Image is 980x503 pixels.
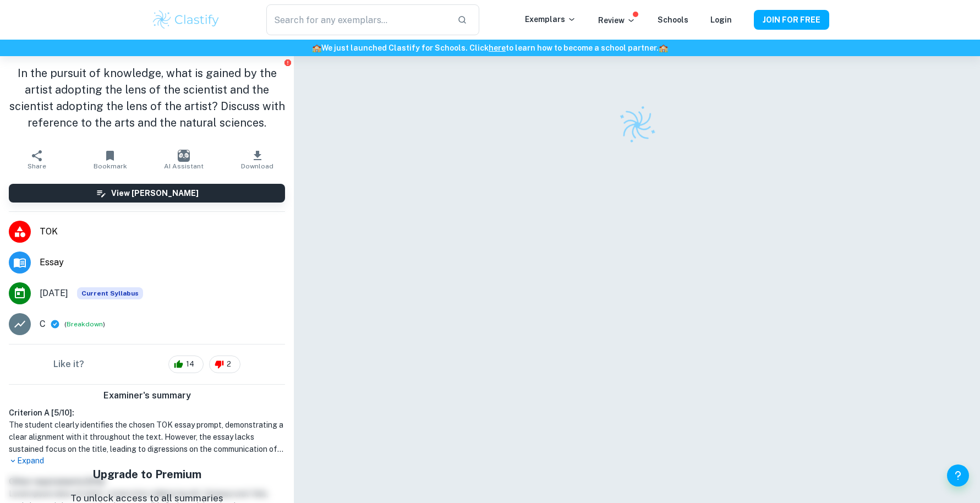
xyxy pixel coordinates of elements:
span: Current Syllabus [77,287,143,299]
p: C [40,318,46,331]
a: here [489,43,506,52]
h6: We just launched Clastify for Schools. Click to learn how to become a school partner. [2,42,978,54]
button: Report issue [283,58,292,67]
button: Help and Feedback [947,464,969,486]
h6: Examiner's summary [4,389,289,402]
h6: Like it? [53,358,84,371]
button: Breakdown [67,319,103,329]
button: View [PERSON_NAME] [9,184,285,203]
span: 🏫 [312,43,321,52]
img: AI Assistant [178,150,190,162]
div: 2 [209,356,240,373]
a: Schools [658,15,688,24]
button: AI Assistant [147,144,221,175]
div: This exemplar is based on the current syllabus. Feel free to refer to it for inspiration/ideas wh... [77,287,143,299]
a: Login [710,15,732,24]
span: AI Assistant [164,162,204,170]
div: 14 [168,356,204,373]
button: JOIN FOR FREE [754,10,829,30]
span: 14 [180,359,200,370]
img: Clastify logo [612,100,663,150]
span: Download [241,162,273,170]
span: TOK [40,225,285,238]
span: Bookmark [94,162,127,170]
span: Share [28,162,46,170]
span: [DATE] [40,287,68,300]
span: 2 [221,359,237,370]
button: Bookmark [74,144,147,175]
span: 🏫 [659,43,668,52]
h5: Upgrade to Premium [70,466,223,483]
img: Clastify logo [151,9,221,31]
input: Search for any exemplars... [266,4,448,35]
button: Download [221,144,294,175]
h1: The student clearly identifies the chosen TOK essay prompt, demonstrating a clear alignment with ... [9,419,285,455]
p: Review [598,14,636,26]
span: ( ) [64,319,105,330]
span: Essay [40,256,285,269]
h6: View [PERSON_NAME] [111,187,199,199]
h6: Criterion A [ 5 / 10 ]: [9,407,285,419]
p: Expand [9,455,285,467]
p: Exemplars [525,13,576,25]
h1: In the pursuit of knowledge, what is gained by the artist adopting the lens of the scientist and ... [9,65,285,131]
